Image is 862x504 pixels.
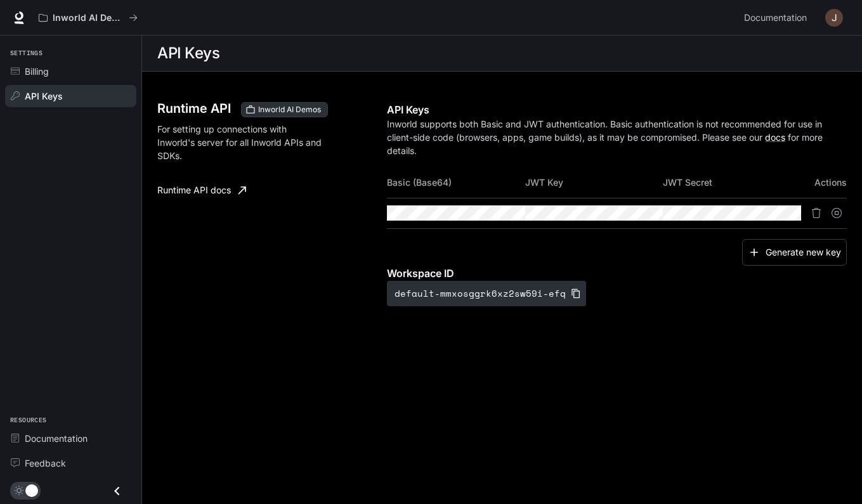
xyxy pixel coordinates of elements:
[33,5,143,30] button: All workspaces
[663,167,800,198] th: JWT Secret
[387,167,525,198] th: Basic (Base64)
[5,452,136,474] a: Feedback
[801,167,847,198] th: Actions
[103,478,131,504] button: Close drawer
[387,266,847,281] p: Workspace ID
[241,102,328,117] div: These keys will apply to your current workspace only
[53,13,124,23] p: Inworld AI Demos
[253,104,326,115] span: Inworld AI Demos
[25,89,63,103] span: API Keys
[5,85,136,107] a: API Keys
[25,456,66,470] span: Feedback
[821,5,847,30] button: User avatar
[5,60,136,82] a: Billing
[806,203,826,223] button: Delete API key
[157,102,231,115] h3: Runtime API
[25,65,49,78] span: Billing
[157,122,322,162] p: For setting up connections with Inworld's server for all Inworld APIs and SDKs.
[739,5,816,30] a: Documentation
[826,203,847,223] button: Suspend API key
[5,427,136,449] a: Documentation
[387,117,847,157] p: Inworld supports both Basic and JWT authentication. Basic authentication is not recommended for u...
[742,239,847,266] button: Generate new key
[25,432,88,445] span: Documentation
[152,178,251,203] a: Runtime API docs
[387,281,586,306] button: default-mmxosggrk6xz2sw59i-efq
[25,483,38,497] span: Dark mode toggle
[765,132,785,143] a: docs
[525,167,663,198] th: JWT Key
[825,9,843,27] img: User avatar
[744,10,807,26] span: Documentation
[157,41,219,66] h1: API Keys
[387,102,847,117] p: API Keys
